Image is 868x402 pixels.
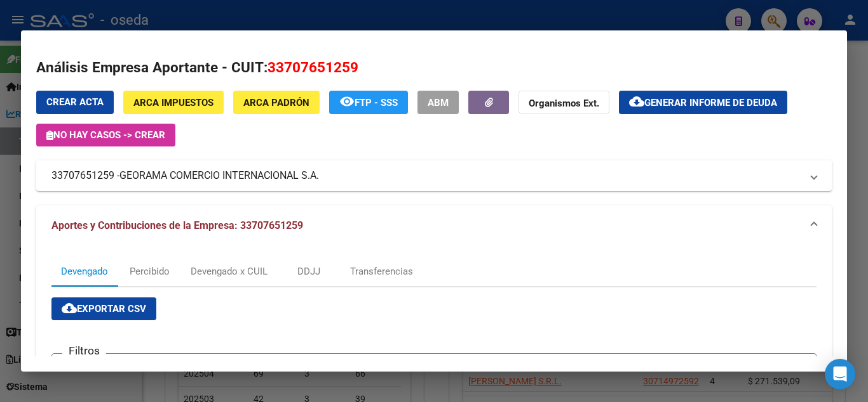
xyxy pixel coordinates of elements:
[123,91,224,114] button: ARCA Impuestos
[133,97,214,108] span: ARCA Impuestos
[61,264,108,278] div: Devengado
[428,97,449,108] span: ABM
[529,98,599,109] strong: Organismos Ext.
[62,303,146,314] span: Exportar CSV
[51,168,801,183] mat-panel-title: 33707651259 -
[46,129,165,141] span: No hay casos -> Crear
[36,160,832,191] mat-expansion-panel-header: 33707651259 -GEORAMA COMERCIO INTERNACIONAL S.A.
[644,97,777,108] span: Generar informe de deuda
[46,96,104,108] span: Crear Acta
[51,297,156,320] button: Exportar CSV
[36,57,832,79] h2: Análisis Empresa Aportante - CUIT:
[191,264,268,278] div: Devengado x CUIL
[62,301,77,316] mat-icon: cloud_download
[329,91,408,114] button: FTP - SSS
[36,91,114,114] button: Crear Acta
[268,59,358,75] span: 33707651259
[339,94,355,109] mat-icon: remove_red_eye
[36,205,832,246] mat-expansion-panel-header: Aportes y Contribuciones de la Empresa: 33707651259
[417,91,459,114] button: ABM
[243,97,309,108] span: ARCA Padrón
[297,264,320,278] div: DDJJ
[62,344,106,358] h3: Filtros
[355,97,398,108] span: FTP - SSS
[619,91,787,114] button: Generar informe de deuda
[119,168,319,183] span: GEORAMA COMERCIO INTERNACIONAL S.A.
[519,91,609,114] button: Organismos Ext.
[36,124,175,146] button: No hay casos -> Crear
[629,94,644,109] mat-icon: cloud_download
[130,264,170,278] div: Percibido
[350,264,413,278] div: Transferencias
[825,359,855,389] div: Open Intercom Messenger
[51,219,303,231] span: Aportes y Contribuciones de la Empresa: 33707651259
[233,91,320,114] button: ARCA Padrón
